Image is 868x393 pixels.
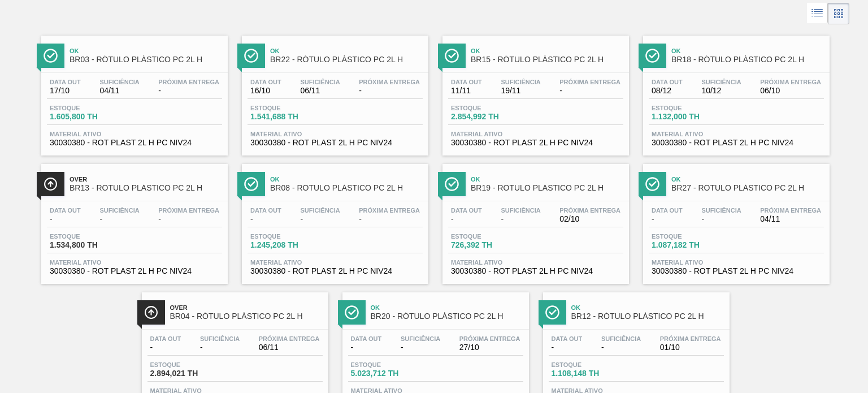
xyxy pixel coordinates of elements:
[150,343,181,352] span: -
[270,184,423,192] span: BR08 - RÓTULO PLÁSTICO PC 2L H
[50,215,81,223] span: -
[828,3,849,24] div: Visão em Cards
[351,369,430,378] span: 5.023,712 TH
[451,131,620,137] span: Material ativo
[250,215,281,223] span: -
[451,105,530,111] span: Estoque
[645,177,659,191] img: Ícone
[50,131,219,137] span: Material ativo
[652,131,821,137] span: Material ativo
[571,304,724,311] span: Ok
[807,3,828,24] div: Visão em Lista
[451,87,482,95] span: 11/11
[501,87,540,95] span: 19/11
[445,177,459,191] img: Ícone
[158,215,219,223] span: -
[44,177,58,191] img: Ícone
[359,207,420,214] span: Próxima Entrega
[671,176,824,183] span: Ok
[652,233,731,240] span: Estoque
[250,207,281,214] span: Data out
[244,177,258,191] img: Ícone
[50,241,129,249] span: 1.534,800 TH
[70,184,222,192] span: BR13 - RÓTULO PLÁSTICO PC 2L H
[671,47,824,54] span: Ok
[371,304,523,311] span: Ok
[99,87,139,95] span: 04/11
[50,113,129,121] span: 1.605,800 TH
[351,335,382,342] span: Data out
[601,343,641,352] span: -
[250,233,329,240] span: Estoque
[451,259,620,266] span: Material ativo
[451,233,530,240] span: Estoque
[270,47,423,54] span: Ok
[652,113,731,121] span: 1.132,000 TH
[459,343,520,352] span: 27/10
[150,369,229,378] span: 2.894,021 TH
[445,49,459,63] img: Ícone
[270,55,423,64] span: BR22 - RÓTULO PLÁSTICO PC 2L H
[50,267,219,275] span: 30030380 - ROT PLAST 2L H PC NIV24
[70,47,222,54] span: Ok
[471,47,623,54] span: Ok
[359,215,420,223] span: -
[451,113,530,121] span: 2.854,992 TH
[501,215,540,223] span: -
[760,207,821,214] span: Próxima Entrega
[671,184,824,192] span: BR27 - RÓTULO PLÁSTICO PC 2L H
[760,215,821,223] span: 04/11
[652,79,683,85] span: Data out
[635,156,835,284] a: ÍconeOkBR27 - RÓTULO PLÁSTICO PC 2L HData out-Suficiência-Próxima Entrega04/11Estoque1.087,182 TH...
[552,343,583,352] span: -
[44,49,58,63] img: Ícone
[652,241,731,249] span: 1.087,182 TH
[200,335,240,342] span: Suficiência
[559,207,620,214] span: Próxima Entrega
[345,305,359,319] img: Ícone
[652,259,821,266] span: Material ativo
[259,335,320,342] span: Próxima Entrega
[459,335,520,342] span: Próxima Entrega
[645,49,659,63] img: Ícone
[652,139,821,147] span: 30030380 - ROT PLAST 2L H PC NIV24
[200,343,240,352] span: -
[471,55,623,64] span: BR15 - RÓTULO PLÁSTICO PC 2L H
[259,343,320,352] span: 06/11
[250,267,420,275] span: 30030380 - ROT PLAST 2L H PC NIV24
[250,79,281,85] span: Data out
[50,87,81,95] span: 17/10
[434,27,635,156] a: ÍconeOkBR15 - RÓTULO PLÁSTICO PC 2L HData out11/11Suficiência19/11Próxima Entrega-Estoque2.854,99...
[660,335,721,342] span: Próxima Entrega
[760,87,821,95] span: 06/10
[50,233,129,240] span: Estoque
[99,207,139,214] span: Suficiência
[300,215,340,223] span: -
[50,79,81,85] span: Data out
[70,55,222,64] span: BR03 - RÓTULO PLÁSTICO PC 2L H
[701,207,741,214] span: Suficiência
[601,335,641,342] span: Suficiência
[434,156,635,284] a: ÍconeOkBR19 - RÓTULO PLÁSTICO PC 2L HData out-Suficiência-Próxima Entrega02/10Estoque726,392 THMa...
[571,312,724,321] span: BR12 - RÓTULO PLÁSTICO PC 2L H
[33,156,233,284] a: ÍconeOverBR13 - RÓTULO PLÁSTICO PC 2L HData out-Suficiência-Próxima Entrega-Estoque1.534,800 THMa...
[552,361,631,368] span: Estoque
[250,241,329,249] span: 1.245,208 TH
[545,305,559,319] img: Ícone
[158,79,219,85] span: Próxima Entrega
[50,105,129,111] span: Estoque
[270,176,423,183] span: Ok
[401,335,440,342] span: Suficiência
[371,312,523,321] span: BR20 - RÓTULO PLÁSTICO PC 2L H
[70,176,222,183] span: Over
[451,215,482,223] span: -
[471,184,623,192] span: BR19 - RÓTULO PLÁSTICO PC 2L H
[559,79,620,85] span: Próxima Entrega
[652,105,731,111] span: Estoque
[250,131,420,137] span: Material ativo
[351,343,382,352] span: -
[652,215,683,223] span: -
[50,139,219,147] span: 30030380 - ROT PLAST 2L H PC NIV24
[250,139,420,147] span: 30030380 - ROT PLAST 2L H PC NIV24
[359,79,420,85] span: Próxima Entrega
